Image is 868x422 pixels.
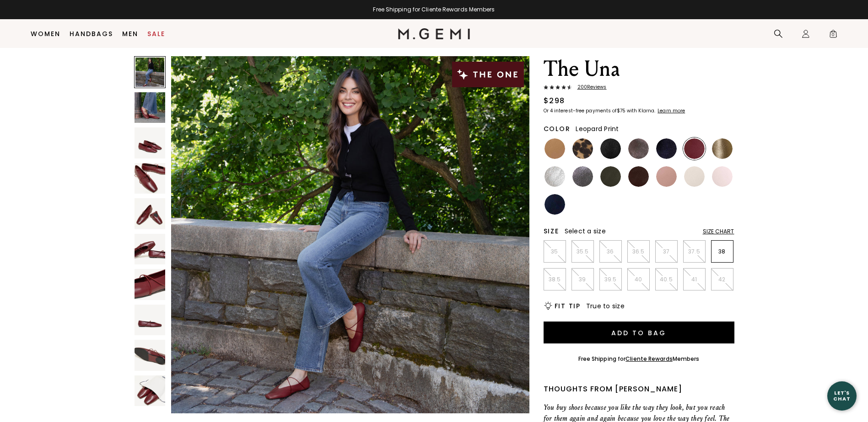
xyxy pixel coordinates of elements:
p: 39.5 [600,276,621,283]
p: 41 [684,276,705,283]
img: Midnight Blue [656,138,677,159]
div: Free Shipping for Members [578,355,700,363]
img: Antique Rose [656,166,677,187]
img: Silver [545,166,565,187]
span: 200 Review s [572,84,607,90]
img: The Una [135,234,166,265]
p: 35.5 [572,248,593,255]
a: 200Reviews [544,84,734,92]
span: Select a size [565,227,606,236]
p: 42 [712,276,733,283]
div: Let's Chat [827,390,857,401]
img: The Una [135,198,166,229]
klarna-placement-style-body: with Klarna [627,107,657,114]
p: 40 [628,276,649,283]
p: 37 [656,248,677,255]
img: The Una [135,127,166,158]
p: 38.5 [544,276,566,283]
a: Cliente Rewards [625,355,673,363]
img: Military [600,166,621,187]
a: Handbags [70,30,113,37]
p: 39 [572,276,593,283]
p: 40.5 [656,276,677,283]
span: 0 [829,31,838,40]
img: The Una [135,340,166,371]
img: The Una [135,305,166,336]
h1: The Una [544,56,734,82]
img: The Una [135,375,166,406]
klarna-placement-style-body: Or 4 interest-free payments of [544,107,617,114]
img: Burgundy [684,138,705,159]
a: Men [122,30,138,37]
p: 38 [712,248,733,255]
img: The Una [135,269,166,300]
a: Women [31,30,60,37]
h2: Color [544,125,571,132]
img: Gold [712,138,733,159]
img: Ballerina Pink [712,166,733,187]
klarna-placement-style-cta: Learn more [658,107,685,114]
p: 36.5 [628,248,649,255]
div: Size Chart [703,228,734,235]
h2: Size [544,227,559,235]
span: Leopard Print [576,124,619,133]
button: Add to Bag [544,322,734,343]
p: 36 [600,248,621,255]
img: M.Gemi [398,28,470,39]
span: True to size [586,301,625,311]
p: 37.5 [684,248,705,255]
div: $298 [544,95,565,106]
a: Learn more [657,108,685,114]
img: Leopard Print [572,138,593,159]
img: Light Tan [545,138,565,159]
h2: Fit Tip [555,302,581,310]
div: Thoughts from [PERSON_NAME] [544,384,734,395]
img: The Una [135,163,166,194]
img: Ecru [684,166,705,187]
img: The Una [135,92,166,123]
img: Cocoa [628,138,649,159]
a: Sale [147,30,165,37]
img: Navy [545,194,565,215]
p: 35 [544,248,566,255]
img: Chocolate [628,166,649,187]
img: Gunmetal [572,166,593,187]
img: The Una [171,56,529,413]
klarna-placement-style-amount: $75 [617,107,625,114]
img: Black [600,138,621,159]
